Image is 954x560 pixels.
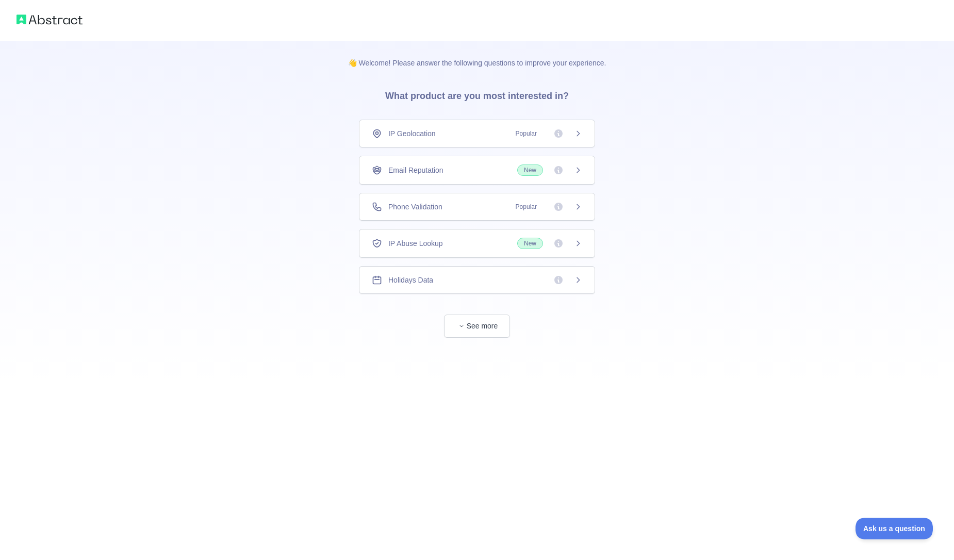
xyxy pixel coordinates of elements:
button: See more [444,315,510,338]
span: Popular [509,128,543,139]
span: Email Reputation [388,165,443,175]
iframe: Toggle Customer Support [856,518,933,539]
span: IP Abuse Lookup [388,238,443,249]
span: New [517,164,543,176]
span: Holidays Data [388,275,433,285]
span: Popular [509,202,543,212]
h3: What product are you most interested in? [369,68,585,120]
span: IP Geolocation [388,128,436,139]
span: Phone Validation [388,202,442,212]
img: Abstract logo [17,12,83,27]
span: New [517,238,543,249]
p: 👋 Welcome! Please answer the following questions to improve your experience. [332,41,623,68]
